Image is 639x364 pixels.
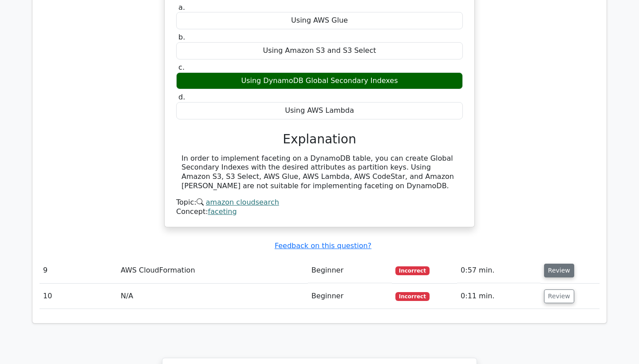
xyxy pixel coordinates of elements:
[176,42,463,59] div: Using Amazon S3 and S3 Select
[178,63,185,71] span: c.
[176,12,463,29] div: Using AWS Glue
[178,33,185,41] span: b.
[395,266,430,275] span: Incorrect
[178,93,185,101] span: d.
[39,284,117,309] td: 10
[206,198,279,206] a: amazon cloudsearch
[181,132,458,147] h3: Explanation
[395,292,430,301] span: Incorrect
[117,258,308,283] td: AWS CloudFormation
[176,198,463,207] div: Topic:
[457,284,540,309] td: 0:11 min.
[117,284,308,309] td: N/A
[178,3,185,12] span: a.
[308,258,392,283] td: Beginner
[457,258,540,283] td: 0:57 min.
[308,284,392,309] td: Beginner
[275,241,371,250] a: Feedback on this question?
[181,154,458,191] div: In order to implement faceting on a DynamoDB table, you can create Global Secondary Indexes with ...
[39,258,117,283] td: 9
[208,207,237,216] a: faceting
[176,102,463,119] div: Using AWS Lambda
[176,72,463,90] div: Using DynamoDB Global Secondary Indexes
[176,207,463,217] div: Concept:
[544,289,574,303] button: Review
[544,264,574,277] button: Review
